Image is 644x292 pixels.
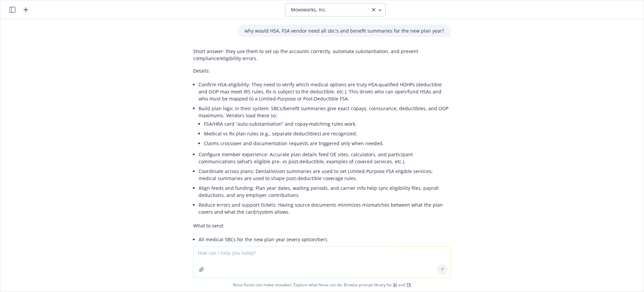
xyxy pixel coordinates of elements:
[199,200,451,217] li: Reduce errors and support tickets: Having source documents minimizes mismatches between what the ...
[291,6,327,13] span: Moveworks, Inc.
[393,282,397,288] a: BI
[193,48,451,62] p: Short answer: they use them to set up the accounts correctly, automate substantiation, and preven...
[199,235,451,244] li: All medical SBCs for the new plan year (every option/tier).
[199,166,451,183] li: Coordinate across plans: Dental/vision summaries are used to set Limited‑Purpose FSA eligible ser...
[193,222,451,229] p: What to send:
[204,138,451,148] li: Claims crossover and documentation requests are triggered only when needed.
[199,103,451,150] li: Build plan logic in their system: SBCs/benefit summaries give exact copays, coinsurance, deductib...
[285,3,386,16] button: Moveworks, Inc.
[193,67,451,74] p: Details:
[199,183,451,200] li: Align feeds and funding: Plan year dates, waiting periods, and carrier info help sync eligibility...
[3,278,641,292] span: Nova Assist can make mistakes. Explore what Nova can do: Browse prompt library for and
[204,129,451,138] li: Medical vs Rx plan rules (e.g., separate deductibles) are recognized.
[199,244,451,254] li: Dental and vision summaries if offering a Limited‑Purpose or Post‑Deductible FSA.
[204,119,451,129] li: FSA/HRA card “auto‑substantiation” and copay‑matching rules work.
[199,80,451,103] li: Confirm HSA‑eligibility: They need to verify which medical options are truly HSA‑qualified HDHPs ...
[245,27,444,34] p: why would HSA, FSA vendor need all sbc's and benefit summaries for the new plan year?
[406,282,411,288] a: TR
[199,150,451,166] li: Configure member experience: Accurate plan details feed OE sites, calculators, and participant co...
